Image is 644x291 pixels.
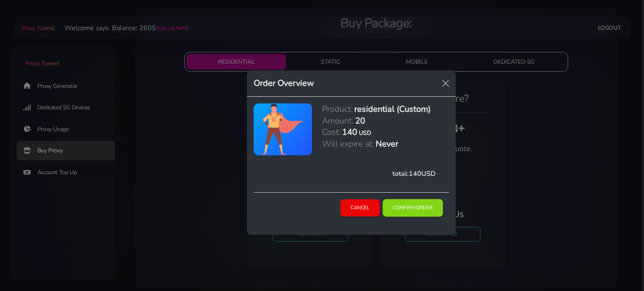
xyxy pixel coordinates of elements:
[409,169,421,178] span: 140
[354,103,431,115] h5: residential (Custom)
[322,126,340,138] h5: Cost:
[355,115,365,126] h5: 20
[603,250,634,281] iframe: Webchat Widget
[340,199,380,216] button: Cancel
[322,103,353,115] h5: Product:
[376,138,398,149] h5: Never
[261,103,304,155] img: antenna.png
[392,169,436,178] span: total: USD
[254,77,314,90] h5: Order Overview
[342,126,357,138] h5: 140
[322,138,374,149] h5: Will expire at:
[382,199,443,217] button: Confirm Order
[439,77,452,90] button: Close
[359,129,371,137] h6: USD
[322,115,353,126] h5: Amount:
